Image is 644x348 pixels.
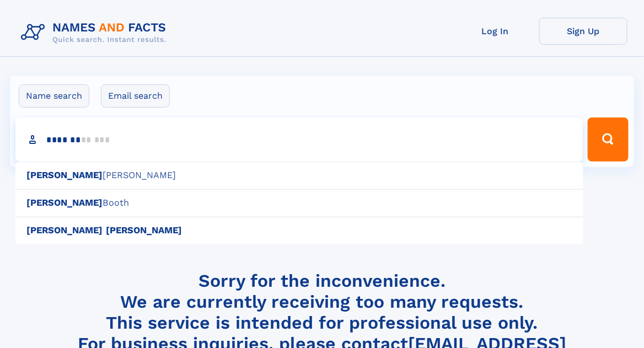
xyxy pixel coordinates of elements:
[19,84,89,108] label: Name search
[26,225,103,235] b: [PERSON_NAME]
[26,170,103,180] b: [PERSON_NAME]
[101,84,170,108] label: Email search
[15,117,583,162] input: search input
[588,117,629,162] button: Search Button
[17,18,175,47] img: Logo Names and Facts
[26,197,103,208] b: [PERSON_NAME]
[451,18,539,45] a: Log In
[15,189,583,217] div: Booth
[539,18,627,45] a: Sign Up
[106,225,182,235] b: [PERSON_NAME]
[15,162,583,190] div: [PERSON_NAME]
